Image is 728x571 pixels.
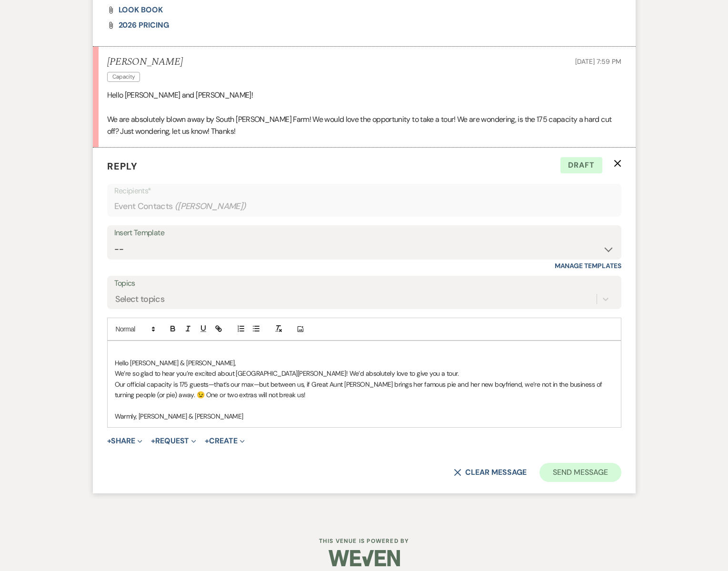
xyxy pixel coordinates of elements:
div: Insert Template [114,226,614,240]
a: Manage Templates [555,261,621,270]
span: Draft [560,157,602,173]
p: Hello [PERSON_NAME] & [PERSON_NAME], [115,358,614,368]
span: Reply [107,160,138,172]
span: LOOK BOOK [119,5,163,15]
a: 2026 PRICING [119,21,169,29]
p: Our official capacity is 175 guests—that’s our max—but between us, if Great Aunt [PERSON_NAME] br... [115,379,614,401]
button: Send Message [539,463,621,482]
span: + [151,437,155,445]
div: Select topics [115,293,165,306]
button: Create [205,437,244,445]
button: Request [151,437,196,445]
p: Hello [PERSON_NAME] and [PERSON_NAME]! [107,89,621,101]
span: Capacity [107,72,140,82]
span: ( [PERSON_NAME] ) [175,200,246,213]
p: Recipients* [114,185,614,197]
span: + [205,437,209,445]
span: 2026 PRICING [119,20,169,30]
button: Clear message [454,469,526,476]
span: [DATE] 7:59 PM [575,57,621,66]
a: LOOK BOOK [119,6,163,14]
button: Share [107,437,143,445]
div: Event Contacts [114,197,614,216]
h5: [PERSON_NAME] [107,56,183,68]
label: Topics [114,277,614,291]
p: We are absolutely blown away by South [PERSON_NAME] Farm! We would love the opportunity to take a... [107,113,621,138]
p: Warmly, [PERSON_NAME] & [PERSON_NAME] [115,411,614,421]
p: We’re so glad to hear you’re excited about [GEOGRAPHIC_DATA][PERSON_NAME]! We’d absolutely love t... [115,368,614,379]
span: + [107,437,111,445]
